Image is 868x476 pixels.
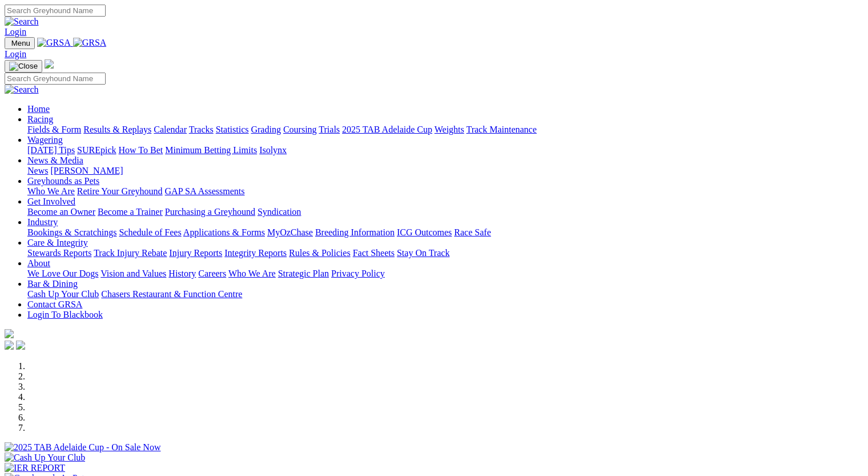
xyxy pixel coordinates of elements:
a: Race Safe [454,227,491,237]
img: IER REPORT [5,463,65,473]
a: Calendar [154,125,187,134]
div: Greyhounds as Pets [27,186,863,197]
a: Cash Up Your Club [27,289,99,299]
a: 2025 TAB Adelaide Cup [342,125,432,134]
a: Racing [27,114,53,124]
img: Search [5,85,39,95]
a: Become a Trainer [98,207,163,217]
a: Care & Integrity [27,238,88,247]
a: Syndication [258,207,301,217]
a: Trials [319,125,340,134]
a: Results & Replays [83,125,151,134]
a: Track Maintenance [467,125,537,134]
img: GRSA [37,38,71,48]
a: Wagering [27,135,63,145]
div: News & Media [27,166,863,176]
a: Rules & Policies [289,248,351,258]
a: Bookings & Scratchings [27,227,116,237]
a: Home [27,104,50,114]
button: Toggle navigation [5,37,35,49]
a: Who We Are [228,269,276,278]
a: ICG Outcomes [397,227,452,237]
a: Who We Are [27,186,75,196]
a: GAP SA Assessments [165,186,245,196]
a: Contact GRSA [27,299,82,309]
img: Cash Up Your Club [5,453,85,463]
button: Toggle navigation [5,60,42,73]
a: Bar & Dining [27,279,78,289]
span: Menu [11,39,30,47]
a: Statistics [216,125,249,134]
a: Strategic Plan [278,269,329,278]
img: GRSA [73,38,107,48]
a: Minimum Betting Limits [165,145,257,155]
div: Racing [27,125,863,135]
a: How To Bet [119,145,163,155]
a: Injury Reports [169,248,222,258]
a: [PERSON_NAME] [50,166,123,175]
a: Privacy Policy [331,269,385,278]
a: Get Involved [27,197,75,206]
a: Fact Sheets [353,248,395,258]
img: Close [9,62,38,71]
img: 2025 TAB Adelaide Cup - On Sale Now [5,442,161,453]
a: Weights [435,125,464,134]
a: Track Injury Rebate [94,248,167,258]
a: Login To Blackbook [27,310,103,319]
a: Greyhounds as Pets [27,176,99,186]
a: Fields & Form [27,125,81,134]
img: logo-grsa-white.png [5,329,14,338]
img: twitter.svg [16,341,25,350]
a: Stay On Track [397,248,449,258]
a: Login [5,49,26,59]
a: Tracks [189,125,214,134]
a: Purchasing a Greyhound [165,207,255,217]
div: Bar & Dining [27,289,863,299]
a: Retire Your Greyhound [77,186,163,196]
a: Schedule of Fees [119,227,181,237]
a: Breeding Information [315,227,395,237]
a: MyOzChase [267,227,313,237]
img: logo-grsa-white.png [45,59,54,69]
a: SUREpick [77,145,116,155]
a: Vision and Values [101,269,166,278]
a: News [27,166,48,175]
a: Applications & Forms [183,227,265,237]
a: Stewards Reports [27,248,91,258]
a: Industry [27,217,58,227]
a: We Love Our Dogs [27,269,98,278]
a: Careers [198,269,226,278]
img: facebook.svg [5,341,14,350]
a: About [27,258,50,268]
div: Wagering [27,145,863,155]
a: History [168,269,196,278]
a: Integrity Reports [224,248,287,258]
a: Coursing [283,125,317,134]
a: Login [5,27,26,37]
input: Search [5,73,106,85]
img: Search [5,17,39,27]
div: About [27,269,863,279]
a: Chasers Restaurant & Function Centre [101,289,242,299]
a: Grading [251,125,281,134]
a: Isolynx [259,145,287,155]
div: Get Involved [27,207,863,217]
div: Industry [27,227,863,238]
a: Become an Owner [27,207,95,217]
a: [DATE] Tips [27,145,75,155]
div: Care & Integrity [27,248,863,258]
input: Search [5,5,106,17]
a: News & Media [27,155,83,165]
